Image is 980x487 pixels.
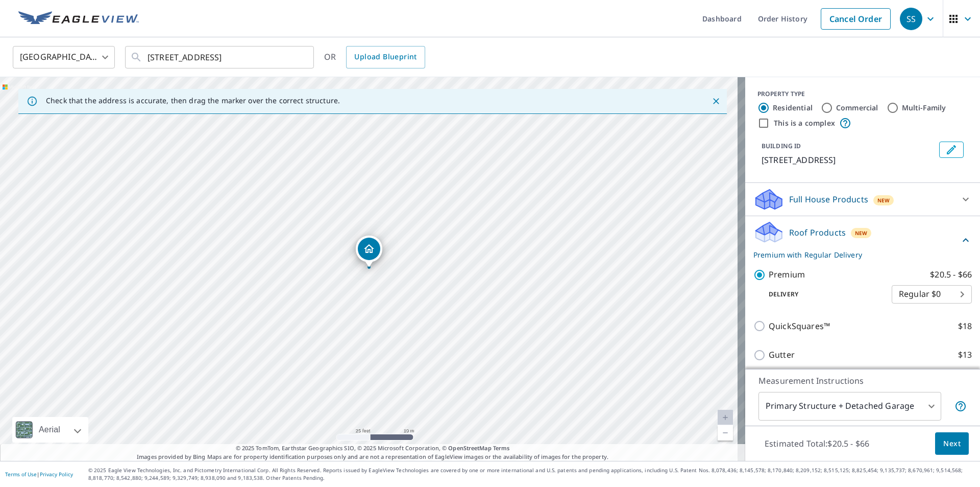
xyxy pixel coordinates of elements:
[789,193,868,205] p: Full House Products
[753,220,972,260] div: Roof ProductsNewPremium with Regular Delivery
[930,268,972,281] p: $20.5 - $66
[5,471,37,478] a: Terms of Use
[773,103,813,113] label: Residential
[769,320,830,333] p: QuickSquares™
[718,410,733,425] a: Current Level 20, Zoom In Disabled
[762,142,801,150] p: BUILDING ID
[756,432,877,455] p: Estimated Total: $20.5 - $66
[753,290,892,299] p: Delivery
[954,400,967,412] span: Your report will include the primary structure and a detached garage if one exists.
[769,268,805,281] p: Premium
[821,8,891,30] a: Cancel Order
[236,444,510,453] span: © 2025 TomTom, Earthstar Geographics SIO, © 2025 Microsoft Corporation, ©
[5,471,73,477] p: |
[46,96,340,105] p: Check that the address is accurate, then drag the marker over the correct structure.
[935,432,969,455] button: Next
[902,103,946,113] label: Multi-Family
[758,392,941,421] div: Primary Structure + Detached Garage
[762,154,935,166] p: [STREET_ADDRESS]
[753,187,972,212] div: Full House ProductsNew
[769,349,795,361] p: Gutter
[324,46,425,68] div: OR
[877,196,890,204] span: New
[836,103,878,113] label: Commercial
[958,320,972,333] p: $18
[356,236,382,267] div: Dropped pin, building 1, Residential property, 6279 Colonial Trl W Spring Grove, VA 23881
[354,51,416,63] span: Upload Blueprint
[758,375,967,387] p: Measurement Instructions
[36,417,63,443] div: Aerial
[709,95,723,108] button: Close
[40,471,73,478] a: Privacy Policy
[12,417,88,443] div: Aerial
[789,226,846,239] p: Roof Products
[13,43,115,72] div: [GEOGRAPHIC_DATA]
[493,444,510,452] a: Terms
[774,118,835,128] label: This is a complex
[958,349,972,361] p: $13
[753,249,960,260] p: Premium with Regular Delivery
[448,444,491,452] a: OpenStreetMap
[148,43,293,72] input: Search by address or latitude-longitude
[855,229,868,237] span: New
[346,46,425,68] a: Upload Blueprint
[943,437,961,450] span: Next
[18,11,139,27] img: EV Logo
[718,425,733,440] a: Current Level 20, Zoom Out
[757,89,968,99] div: PROPERTY TYPE
[939,142,964,158] button: Edit building 1
[892,280,972,309] div: Regular $0
[88,467,975,482] p: © 2025 Eagle View Technologies, Inc. and Pictometry International Corp. All Rights Reserved. Repo...
[900,8,922,30] div: SS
